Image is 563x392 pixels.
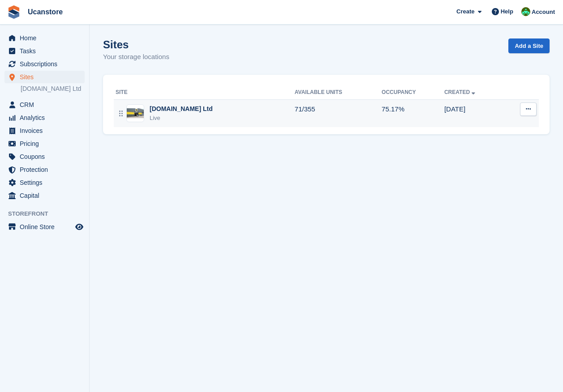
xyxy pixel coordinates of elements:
div: Live [150,114,213,123]
a: [DOMAIN_NAME] Ltd [21,85,85,93]
span: Create [456,7,474,16]
span: Subscriptions [20,58,73,70]
a: Ucanstore [24,4,66,19]
a: Preview store [74,222,85,232]
td: 71/355 [295,99,382,127]
a: menu [4,45,85,57]
span: Tasks [20,45,73,57]
span: Home [20,32,73,44]
a: menu [4,137,85,150]
a: Created [444,89,477,95]
td: 75.17% [382,99,444,127]
a: menu [4,124,85,137]
span: Settings [20,176,73,189]
span: Account [532,8,555,17]
a: menu [4,32,85,44]
th: Occupancy [382,85,444,100]
div: [DOMAIN_NAME] Ltd [150,104,213,114]
th: Available Units [295,85,382,100]
a: menu [4,58,85,70]
a: menu [4,150,85,163]
img: stora-icon-8386f47178a22dfd0bd8f6a31ec36ba5ce8667c1dd55bd0f319d3a0aa187defe.svg [7,5,21,19]
img: Leanne Tythcott [521,7,530,16]
a: menu [4,71,85,83]
th: Site [114,85,295,100]
span: Help [501,7,513,16]
a: menu [4,176,85,189]
td: [DATE] [444,99,504,127]
span: Sites [20,71,73,83]
a: menu [4,163,85,176]
img: Image of Ucanstore.com Ltd site [127,108,144,118]
span: Capital [20,189,73,202]
a: menu [4,221,85,233]
span: Pricing [20,137,73,150]
span: Analytics [20,111,73,124]
span: Coupons [20,150,73,163]
h1: Sites [103,38,169,51]
p: Your storage locations [103,52,169,62]
span: CRM [20,98,73,111]
span: Online Store [20,221,73,233]
span: Storefront [8,209,89,218]
span: Invoices [20,124,73,137]
a: menu [4,189,85,202]
a: menu [4,111,85,124]
span: Protection [20,163,73,176]
a: menu [4,98,85,111]
a: Add a Site [508,38,550,53]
